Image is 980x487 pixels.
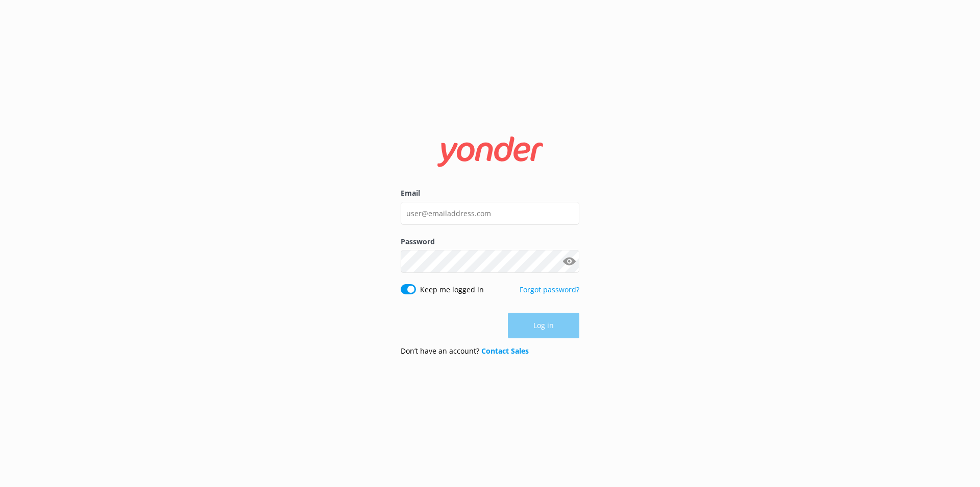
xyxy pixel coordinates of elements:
[481,346,529,356] a: Contact Sales
[420,284,484,295] label: Keep me logged in
[401,236,579,247] label: Password
[401,202,579,225] input: user@emailaddress.com
[559,251,579,272] button: Show password
[520,285,579,294] a: Forgot password?
[401,188,579,199] label: Email
[401,345,529,357] p: Don’t have an account?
